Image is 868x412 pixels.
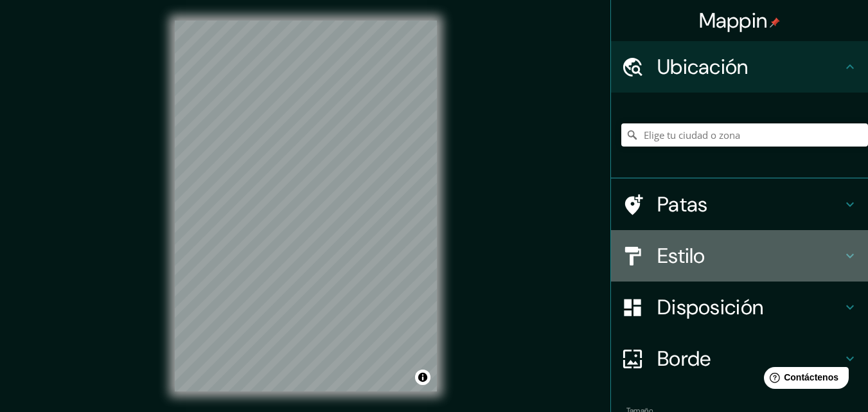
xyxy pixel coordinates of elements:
[657,345,711,372] font: Borde
[415,370,430,385] button: Activar o desactivar atribución
[175,21,437,391] canvas: Mapa
[611,179,868,230] div: Patas
[611,230,868,282] div: Estilo
[657,191,708,218] font: Patas
[611,282,868,333] div: Disposición
[754,362,854,398] iframe: Lanzador de widgets de ayuda
[657,242,705,269] font: Estilo
[770,17,780,28] img: pin-icon.png
[699,7,768,34] font: Mappin
[611,41,868,93] div: Ubicación
[657,53,748,80] font: Ubicación
[621,123,868,147] input: Elige tu ciudad o zona
[657,294,763,321] font: Disposición
[611,333,868,384] div: Borde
